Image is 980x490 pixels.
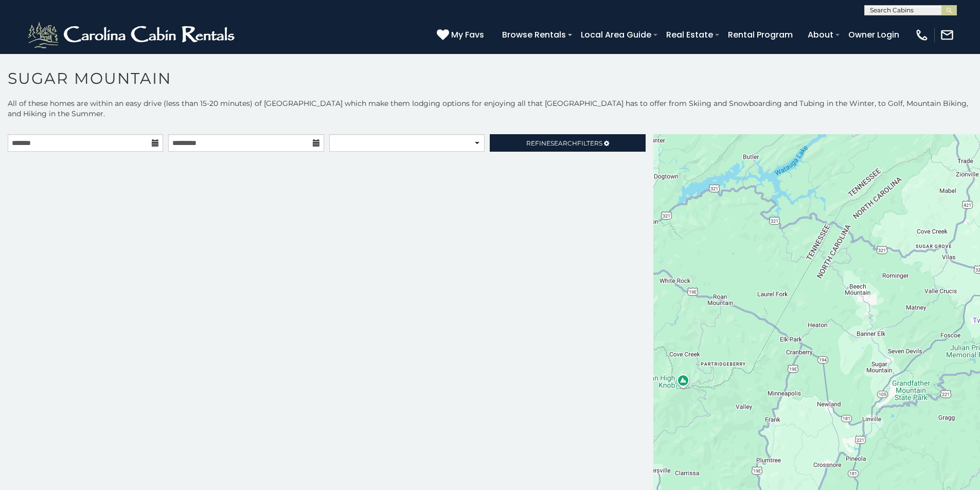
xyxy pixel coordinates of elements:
span: Search [550,139,577,147]
a: RefineSearchFilters [490,134,645,152]
span: Refine Filters [526,139,602,147]
a: My Favs [437,28,487,42]
a: Real Estate [661,26,718,44]
a: About [803,26,839,44]
a: Local Area Guide [576,26,656,44]
img: White-1-2.png [26,20,239,50]
span: My Favs [451,28,484,41]
img: mail-regular-white.png [940,28,954,42]
a: Rental Program [723,26,798,44]
a: Browse Rentals [497,26,571,44]
img: phone-regular-white.png [915,28,929,42]
a: Owner Login [843,26,904,44]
